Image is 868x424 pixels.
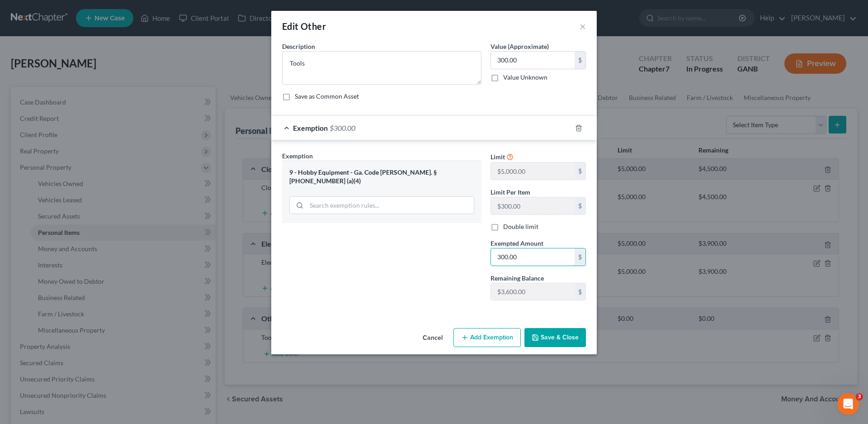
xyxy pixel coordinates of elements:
input: 0.00 [491,52,575,69]
button: Cancel [415,329,450,347]
span: Exemption [282,152,313,160]
iframe: Intercom live chat [837,393,859,415]
span: Exempted Amount [491,239,543,247]
span: 3 [856,393,863,400]
div: $ [575,162,585,180]
div: $ [575,283,585,300]
input: 0.00 [491,248,575,266]
input: -- [491,283,575,300]
div: $ [575,197,585,214]
label: Double limit [503,222,538,231]
span: $300.00 [330,124,355,132]
span: Exemption [293,124,328,132]
button: Save & Close [524,328,586,347]
span: Description [282,43,315,50]
input: Search exemption rules... [307,197,474,214]
div: $ [575,248,585,266]
input: -- [491,162,575,180]
label: Limit Per Item [491,187,530,197]
div: Edit Other [282,20,326,33]
div: $ [575,52,585,69]
button: × [580,21,586,32]
label: Value (Approximate) [491,42,549,51]
input: -- [491,197,575,214]
button: Add Exemption [453,328,521,347]
label: Save as Common Asset [295,92,359,101]
label: Value Unknown [503,73,547,82]
label: Remaining Balance [491,273,544,283]
span: Limit [491,153,505,161]
div: 9 - Hobby Equipment - Ga. Code [PERSON_NAME]. § [PHONE_NUMBER] (a)(4) [289,168,474,185]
